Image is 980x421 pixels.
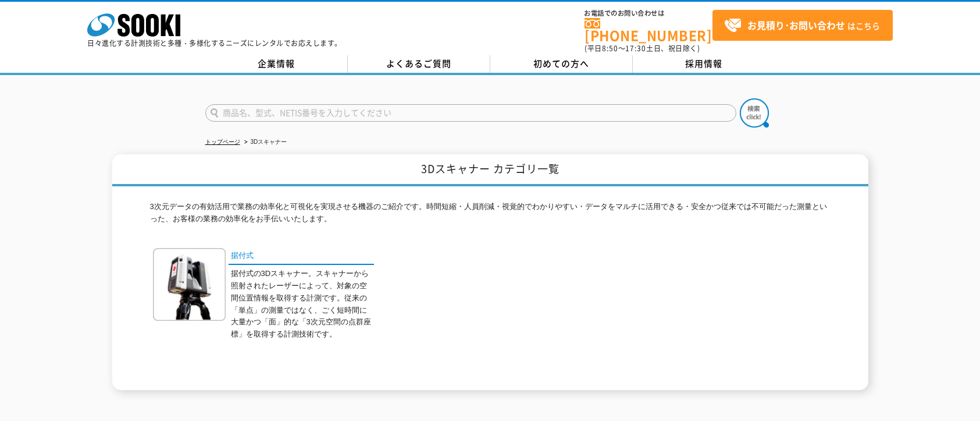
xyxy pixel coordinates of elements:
a: 初めての方へ [490,55,633,73]
span: 初めての方へ [533,57,589,70]
span: はこちら [724,17,880,34]
p: 日々進化する計測技術と多種・多様化するニーズにレンタルでお応えします。 [87,40,342,47]
span: 17:30 [625,43,646,54]
li: 3Dスキャナー [242,136,287,148]
span: (平日 ～ 土日、祝日除く) [585,43,700,54]
a: 採用情報 [633,55,775,73]
p: 据付式の3Dスキャナー。スキャナーから照射されたレーザーによって、対象の空間位置情報を取得する計測です。従来の「単点」の測量ではなく、ごく短時間に大量かつ「面」的な「3次元空間の点群座標」を取得... [231,268,374,341]
img: 据付式 [153,248,226,321]
a: トップページ [205,139,240,145]
span: お電話でのお問い合わせは [585,10,712,17]
a: 据付式 [229,248,374,265]
p: 3次元データの有効活用で業務の効率化と可視化を実現させる機器のご紹介です。時間短縮・人員削減・視覚的でわかりやすい・データをマルチに活用できる・安全かつ従来では不可能だった測量といった、お客様の... [150,201,831,231]
input: 商品名、型式、NETIS番号を入力してください [205,104,736,122]
a: 企業情報 [205,55,348,73]
strong: お見積り･お問い合わせ [747,18,845,32]
h1: 3Dスキャナー カテゴリ一覧 [112,154,868,186]
img: btn_search.png [740,98,769,128]
span: 8:50 [602,43,618,54]
a: お見積り･お問い合わせはこちら [712,10,893,41]
a: よくあるご質問 [348,55,490,73]
a: [PHONE_NUMBER] [585,18,712,42]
